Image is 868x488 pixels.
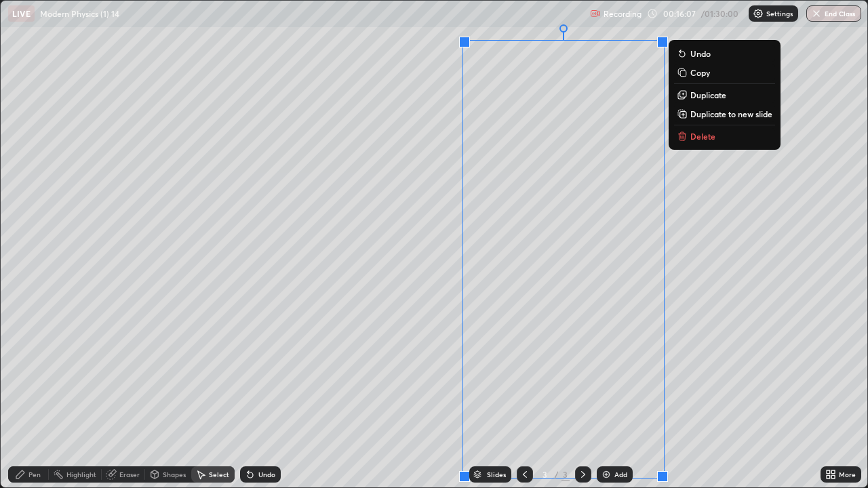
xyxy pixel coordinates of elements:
p: Duplicate [690,89,726,100]
div: Pen [28,471,41,478]
img: end-class-cross [811,8,822,19]
img: class-settings-icons [753,8,764,19]
p: Modern Physics (1) 14 [40,8,119,19]
img: add-slide-button [601,469,612,480]
div: Add [614,471,627,478]
div: Slides [487,471,506,478]
div: More [839,471,856,478]
div: Eraser [119,471,140,478]
p: Recording [604,9,642,19]
p: Undo [690,48,711,59]
p: Copy [690,67,710,78]
img: recording.375f2c34.svg [590,8,601,19]
button: Duplicate to new slide [674,106,775,122]
div: Highlight [66,471,96,478]
p: Duplicate to new slide [690,108,772,119]
button: Duplicate [674,87,775,103]
div: / [555,470,559,479]
button: End Class [806,5,861,22]
button: Copy [674,64,775,81]
div: Select [209,471,229,478]
div: 3 [561,468,570,481]
div: Undo [258,471,275,478]
div: Shapes [163,471,186,478]
p: Delete [690,131,715,142]
p: Settings [766,10,793,17]
div: 3 [538,470,552,479]
button: Undo [674,45,775,62]
p: LIVE [12,8,31,19]
button: Delete [674,128,775,144]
